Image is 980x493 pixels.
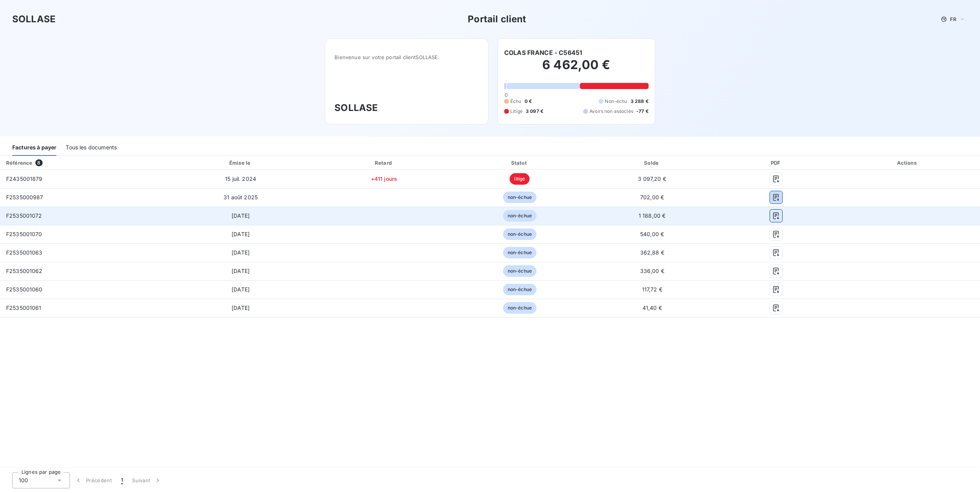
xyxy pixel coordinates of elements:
span: [DATE] [232,212,250,219]
span: F2535001062 [6,268,43,274]
h3: SOLLASE [334,101,479,115]
span: non-échue [503,210,536,222]
div: Statut [454,159,585,167]
h3: SOLLASE [12,12,56,26]
button: Précédent [70,472,116,488]
span: non-échue [503,302,536,314]
div: PDF [719,159,833,167]
span: F2535001063 [6,249,43,256]
span: Échu [510,98,521,105]
span: 41,40 € [642,304,662,311]
div: Solde [588,159,716,167]
span: F2535000987 [6,194,43,200]
span: 0 [505,92,508,98]
span: F2535001070 [6,231,42,237]
span: 15 juil. 2024 [225,175,256,182]
span: 3 097 € [526,108,543,115]
button: Suivant [127,472,166,488]
span: Bienvenue sur votre portail client SOLLASE . [334,54,479,60]
span: FR [950,16,956,22]
div: Actions [836,159,978,167]
div: Émise le [167,159,314,167]
div: Factures à payer [12,140,56,156]
span: 3 097,20 € [638,175,666,182]
span: [DATE] [232,249,250,256]
span: Avoirs non associés [589,108,633,115]
span: litige [510,173,530,185]
span: 31 août 2025 [223,194,258,200]
span: Non-échu [605,98,627,105]
div: Tous les documents [66,140,117,156]
span: non-échue [503,192,536,203]
span: [DATE] [232,231,250,237]
span: [DATE] [232,268,250,274]
span: F2535001061 [6,304,41,311]
span: 702,00 € [640,194,664,200]
span: 100 [19,476,28,484]
span: [DATE] [232,304,250,311]
span: 0 € [525,98,532,105]
span: -77 € [636,108,649,115]
span: [DATE] [232,286,250,293]
span: 540,00 € [640,231,664,237]
span: 1 188,00 € [639,212,666,219]
div: Référence [6,160,32,166]
span: 1 [121,476,123,484]
span: non-échue [503,247,536,258]
h6: COLAS FRANCE - C56451 [504,48,582,57]
span: +411 jours [371,175,397,182]
span: non-échue [503,265,536,277]
span: non-échue [503,228,536,240]
span: 3 288 € [631,98,649,105]
span: 117,72 € [642,286,662,293]
button: 1 [116,472,127,488]
span: non-échue [503,284,536,295]
span: F2435001879 [6,175,43,182]
div: Retard [317,159,451,167]
h2: 6 462,00 € [504,57,649,80]
span: Litige [510,108,523,115]
span: F2535001060 [6,286,43,293]
h3: Portail client [468,12,526,26]
span: 8 [35,159,42,166]
span: 362,88 € [640,249,664,256]
span: 336,00 € [640,268,664,274]
span: F2535001072 [6,212,42,219]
